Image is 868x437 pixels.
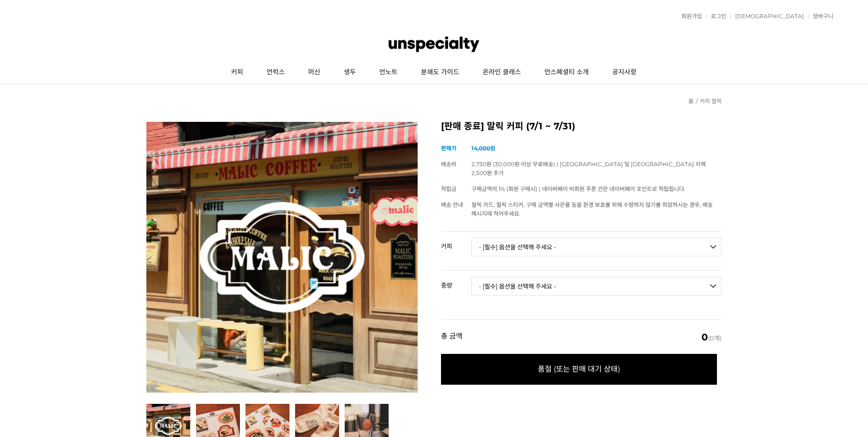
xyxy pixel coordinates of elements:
[441,145,456,152] span: 판매가
[471,161,706,176] span: 2,750원 (30,000원 이상 무료배송) | [GEOGRAPHIC_DATA] 및 [GEOGRAPHIC_DATA] 지역 2,500원 추가
[702,332,722,342] span: (0개)
[297,61,332,84] a: 머신
[332,61,368,84] a: 생두
[700,98,722,105] a: 커피 월픽
[702,331,708,343] em: 0
[441,332,463,342] strong: 총 금액
[471,185,686,192] span: 구매금액의 1% (회원 구매시) | 네이버페이 비회원 주문 건은 네이버페이 포인트로 적립됩니다.
[441,161,456,168] span: 배송비
[441,122,722,131] h2: [판매 종료] 말릭 커피 (7/1 ~ 7/31)
[255,61,297,84] a: 언럭스
[688,98,694,105] a: 홈
[808,14,833,19] a: 장바구니
[600,61,648,84] a: 공지사항
[677,14,702,19] a: 회원가입
[471,145,495,152] strong: 14,000원
[441,232,471,253] th: 커피
[441,201,463,208] span: 배송 안내
[441,354,717,385] span: 품절 (또는 판매 대기 상태)
[441,271,471,292] th: 중량
[471,201,713,217] span: 월픽 카드, 월픽 스티커, 구매 금액별 사은품 등을 환경 보호를 위해 수령하지 않기를 희망하시는 경우, 배송 메시지에 적어주세요.
[409,61,471,84] a: 분쇄도 가이드
[441,185,456,192] span: 적립금
[471,61,533,84] a: 온라인 클래스
[731,14,804,19] a: [DEMOGRAPHIC_DATA]
[219,61,255,84] a: 커피
[146,122,418,393] img: 7월 커피 월픽 말릭커피
[706,14,726,19] a: 로그인
[533,61,600,84] a: 언스페셜티 소개
[389,30,479,58] img: 언스페셜티 몰
[368,61,409,84] a: 언노트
